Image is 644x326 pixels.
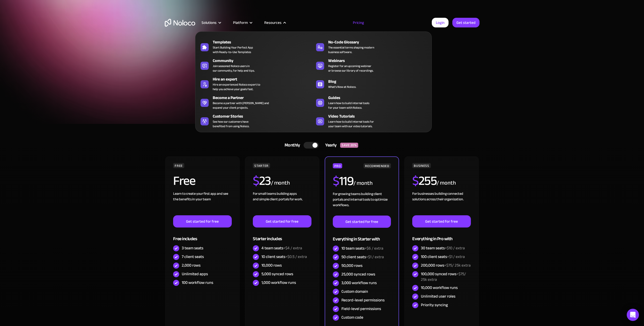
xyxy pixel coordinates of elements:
div: FREE [173,163,184,168]
div: PRO [333,163,342,168]
span: $ [253,169,259,193]
a: Login [432,18,449,27]
a: Get started for free [173,215,232,227]
a: Get started for free [412,215,471,227]
div: 30 team seats [421,245,465,251]
div: 3,000 workflow runs [341,280,377,286]
a: WebinarsRegister for an upcoming webinaror browse our library of recordings. [313,57,429,74]
div: 1,000 workflow runs [261,280,296,285]
div: / month [437,179,456,187]
div: Unlimited apps [182,271,208,277]
div: Monthly [278,141,304,149]
div: 100 workflow runs [182,280,213,285]
span: +$1 / extra [447,253,465,260]
div: Priority syncing [421,302,448,308]
a: BlogWhat's New at Noloco. [313,75,429,92]
span: +$75/ 25k extra [444,262,471,269]
span: Start Building Your Perfect App with Ready-to-Use Templates [213,45,253,54]
div: Solutions [202,19,217,26]
div: Templates [213,39,316,45]
div: Everything in Pro with [412,227,471,244]
div: 50 client seats [341,254,384,260]
h2: 23 [253,174,271,187]
div: Free includes [173,227,232,244]
div: SAVE 20% [340,143,358,148]
a: Become a PartnerBecome a partner with [PERSON_NAME] andexpand your client projects. [198,94,313,111]
div: Open Intercom Messenger [627,309,639,321]
div: Customer Stories [213,113,316,119]
span: Register for an upcoming webinar or browse our library of recordings. [328,64,373,73]
div: 10 team seats [341,246,383,251]
span: The essential terms shaping modern business software. [328,45,374,54]
div: 100 client seats [421,254,465,259]
span: +$4 / extra [283,244,302,252]
div: Hire an expert [213,76,316,82]
span: What's New at Noloco. [328,85,356,89]
div: 3 team seats [182,245,203,251]
div: Solutions [195,19,227,26]
div: Become a partner with [PERSON_NAME] and expand your client projects. [213,101,269,110]
div: No-Code Glossary [328,39,431,45]
span: Join seasoned Noloco users in our community, for help and tips. [213,64,255,73]
div: 100,000 synced rows [421,271,471,282]
div: Platform [227,19,258,26]
div: 10,000 rows [261,263,282,268]
div: Record-level permissions [341,297,385,303]
span: $ [412,169,419,193]
span: +$0.5 / extra [285,253,307,260]
div: Hire an experienced Noloco expert to help you achieve your goals fast. [213,82,260,91]
a: Customer StoriesSee how our customers havebenefited from using Noloco. [198,112,313,129]
div: / month [353,179,372,187]
span: +$10 / extra [445,244,465,252]
span: +$75/ 25k extra [421,270,466,283]
div: 5,000 synced rows [261,271,293,277]
div: RECOMMENDED [364,163,391,168]
div: Unlimited user roles [421,294,455,299]
span: Learn how to build internal tools for your team with our video tutorials. [328,119,374,128]
div: Become a Partner [213,95,316,101]
div: 7 client seats [182,254,204,259]
h2: Free [173,174,195,187]
div: Custom code [341,315,363,320]
div: Field-level permissions [341,306,381,312]
div: / month [271,179,290,187]
span: +$6 / extra [365,244,383,252]
div: Custom domain [341,289,368,294]
div: Community [213,58,316,64]
div: 50,000 rows [341,263,362,268]
a: Get started for free [253,215,311,227]
div: Blog [328,78,431,85]
a: Pricing [346,19,370,26]
div: Yearly [319,141,340,149]
a: Video TutorialsLearn how to build internal tools foryour team with our video tutorials. [313,112,429,129]
nav: Resources [195,24,432,132]
a: Hire an expertHire an experienced Noloco expert tohelp you achieve your goals fast. [198,75,313,92]
h2: 255 [412,174,437,187]
div: 200,000 rows [421,263,471,268]
div: 25,000 synced rows [341,271,375,277]
span: $ [333,169,339,193]
span: +$1 / extra [366,253,384,261]
div: 10,000 workflow runs [421,285,458,290]
div: Learn to create your first app and see the benefits in your team ‍ [173,191,232,215]
a: TemplatesStart Building Your Perfect Appwith Ready-to-Use Templates [198,38,313,55]
a: Get started for free [333,216,391,228]
div: Guides [328,95,431,101]
a: No-Code GlossaryThe essential terms shaping modernbusiness software. [313,38,429,55]
div: 4 team seats [261,245,302,251]
a: home [165,19,195,27]
div: BUSINESS [412,163,431,168]
div: For growing teams building client portals and internal tools to optimize workflows. [333,191,391,216]
a: GuidesLearn how to build internal toolsfor your team with Noloco. [313,94,429,111]
h2: 119 [333,175,353,187]
div: 10 client seats [261,254,307,259]
a: CommunityJoin seasoned Noloco users inour community, for help and tips. [198,57,313,74]
div: For businesses building connected solutions across their organization. ‍ [412,191,471,215]
div: Video Tutorials [328,113,431,119]
div: 2,000 rows [182,263,201,268]
div: STARTER [253,163,270,168]
div: Platform [233,19,248,26]
div: Resources [264,19,282,26]
span: Learn how to build internal tools for your team with Noloco. [328,101,369,110]
a: Get started [452,18,480,27]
